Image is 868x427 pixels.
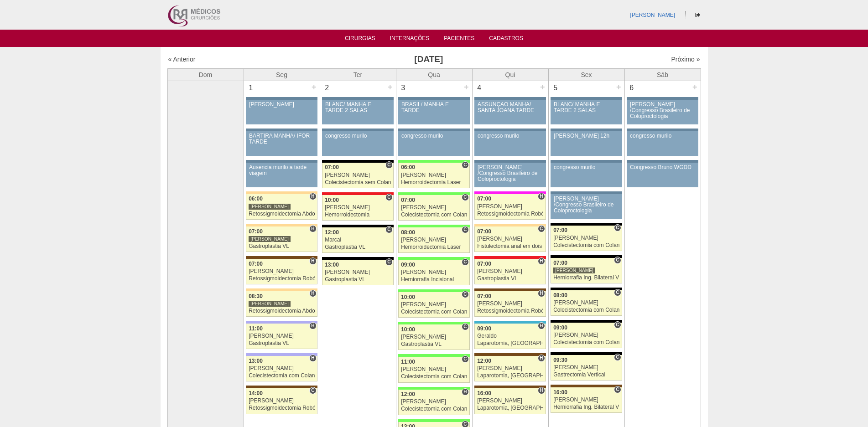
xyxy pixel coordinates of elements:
[554,196,619,214] div: [PERSON_NAME] /Congresso Brasileiro de Coloproctologia
[322,160,393,163] div: Key: Blanc
[551,97,622,100] div: Key: Aviso
[309,193,316,200] span: Hospital
[249,398,315,404] div: [PERSON_NAME]
[462,161,468,169] span: Consultório
[246,100,317,124] a: [PERSON_NAME]
[551,226,622,251] a: C 07:00 [PERSON_NAME] Colecistectomia com Colangiografia VL
[551,131,622,156] a: [PERSON_NAME] 12h
[477,268,543,274] div: [PERSON_NAME]
[249,300,291,307] div: [PERSON_NAME]
[345,35,375,44] a: Cirurgias
[246,388,317,414] a: C 14:00 [PERSON_NAME] Retossigmoidectomia Robótica
[553,324,567,331] span: 09:00
[398,192,469,195] div: Key: Brasil
[474,224,546,226] div: Key: Bartira
[249,365,315,371] div: [PERSON_NAME]
[474,97,546,100] div: Key: Aviso
[246,224,317,226] div: Key: Bartira
[325,229,339,236] span: 12:00
[398,131,469,156] a: congresso murilo
[477,325,491,332] span: 09:00
[548,68,624,81] th: Sex
[630,12,675,18] a: [PERSON_NAME]
[249,333,315,339] div: [PERSON_NAME]
[538,193,545,200] span: Hospital
[401,205,467,211] div: [PERSON_NAME]
[398,129,469,131] div: Key: Aviso
[553,357,567,363] span: 09:30
[474,160,546,163] div: Key: Aviso
[249,203,291,210] div: [PERSON_NAME]
[477,195,491,202] span: 07:00
[478,133,543,139] div: congresso murilo
[398,357,469,382] a: C 11:00 [PERSON_NAME] Colecistectomia com Colangiografia VL
[310,81,318,93] div: +
[401,341,467,347] div: Gastroplastia VL
[249,102,314,108] div: [PERSON_NAME]
[401,294,415,300] span: 10:00
[553,332,619,338] div: [PERSON_NAME]
[625,81,639,95] div: 6
[463,81,470,93] div: +
[398,100,469,124] a: BRASIL/ MANHÃ E TARDE
[322,131,393,156] a: congresso murilo
[553,242,619,248] div: Colecistectomia com Colangiografia VL
[249,261,263,267] span: 07:00
[614,289,621,296] span: Consultório
[401,164,415,170] span: 06:00
[325,269,391,275] div: [PERSON_NAME]
[401,374,467,380] div: Colecistectomia com Colangiografia VL
[538,225,545,232] span: Consultório
[474,386,546,388] div: Key: Santa Joana
[246,353,317,356] div: Key: Christóvão da Gama
[401,197,415,203] span: 07:00
[462,291,468,298] span: Consultório
[246,129,317,131] div: Key: Aviso
[691,81,699,93] div: +
[553,365,619,370] div: [PERSON_NAME]
[551,129,622,131] div: Key: Aviso
[401,302,467,308] div: [PERSON_NAME]
[551,100,622,124] a: BLANC/ MANHÃ E TARDE 2 SALAS
[551,288,622,290] div: Key: Blanc
[385,258,392,266] span: Consultório
[462,194,468,201] span: Consultório
[462,226,468,233] span: Consultório
[398,160,469,163] div: Key: Brasil
[401,309,467,315] div: Colecistectomia com Colangiografia VL
[249,293,263,299] span: 08:30
[614,224,621,232] span: Consultório
[309,290,316,297] span: Hospital
[398,419,469,422] div: Key: Brasil
[477,228,491,235] span: 07:00
[553,372,619,378] div: Gastrectomia Vertical
[401,244,467,250] div: Hemorroidectomia Laser
[398,163,469,188] a: C 06:00 [PERSON_NAME] Hemorroidectomia Laser
[398,289,469,292] div: Key: Brasil
[385,194,392,201] span: Consultório
[398,225,469,227] div: Key: Brasil
[551,191,622,194] div: Key: Aviso
[538,322,545,329] span: Hospital
[401,172,467,178] div: [PERSON_NAME]
[551,163,622,187] a: congresso murilo
[246,321,317,324] div: Key: Christóvão da Gama
[551,223,622,226] div: Key: Blanc
[398,260,469,285] a: C 09:00 [PERSON_NAME] Herniorrafia Incisional
[322,192,393,195] div: Key: Assunção
[474,131,546,156] a: congresso murilo
[249,390,263,396] span: 14:00
[401,277,467,283] div: Herniorrafia Incisional
[401,399,467,405] div: [PERSON_NAME]
[474,163,546,187] a: [PERSON_NAME] /Congresso Brasileiro de Coloproctologia
[385,226,392,233] span: Consultório
[474,100,546,124] a: ASSUNÇÃO MANHÃ/ SANTA JOANA TARDE
[325,164,339,170] span: 07:00
[695,12,700,18] i: Sair
[551,290,622,316] a: C 08:00 [PERSON_NAME] Colecistectomia com Colangiografia VL
[398,354,469,357] div: Key: Brasil
[477,398,543,404] div: [PERSON_NAME]
[401,133,467,139] div: congresso murilo
[627,160,698,163] div: Key: Aviso
[553,397,619,403] div: [PERSON_NAME]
